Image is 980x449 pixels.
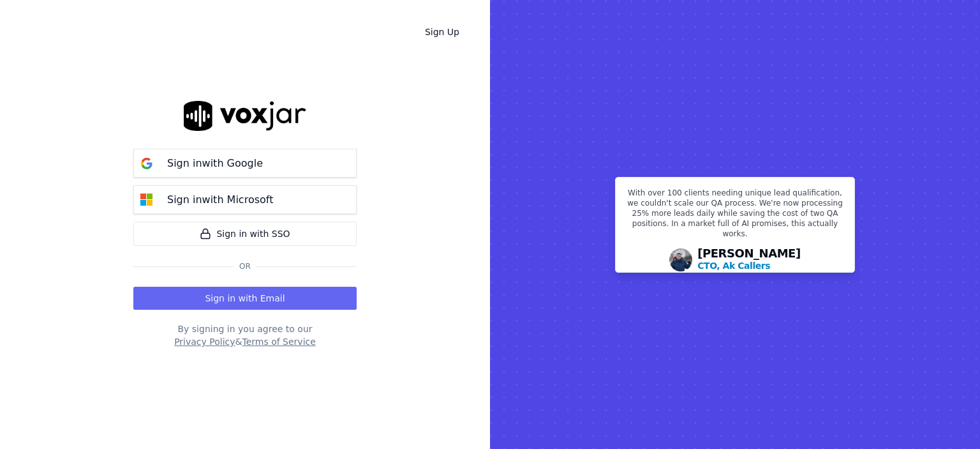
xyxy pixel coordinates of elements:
[167,156,263,171] p: Sign in with Google
[697,259,770,272] p: CTO, Ak Callers
[133,185,357,214] button: Sign inwith Microsoft
[415,20,470,43] a: Sign Up
[133,149,357,178] button: Sign inwith Google
[133,287,357,310] button: Sign in with Email
[234,261,256,271] span: Or
[167,192,273,208] p: Sign in with Microsoft
[669,248,692,271] img: Avatar
[242,335,315,348] button: Terms of Service
[134,187,160,213] img: microsoft Sign in button
[133,323,357,348] div: By signing in you agree to our &
[133,222,357,246] a: Sign in with SSO
[134,151,160,176] img: google Sign in button
[697,248,801,272] div: [PERSON_NAME]
[184,101,306,131] img: logo
[623,188,847,244] p: With over 100 clients needing unique lead qualification, we couldn't scale our QA process. We're ...
[174,335,235,348] button: Privacy Policy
